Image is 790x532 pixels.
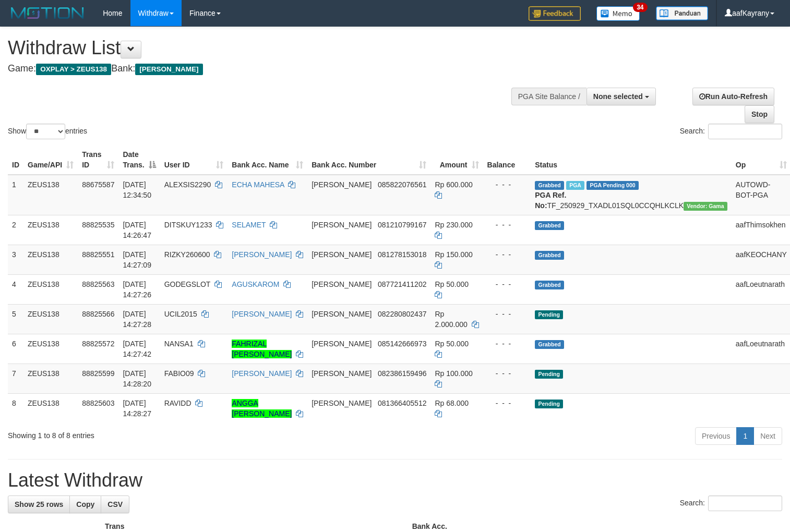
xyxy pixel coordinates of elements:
td: 7 [8,364,23,393]
span: [DATE] 12:34:50 [123,180,151,199]
span: Rp 50.000 [435,340,469,348]
span: [DATE] 14:26:47 [123,221,151,239]
span: [DATE] 14:27:28 [123,310,151,329]
td: 5 [8,304,23,334]
a: Stop [745,105,774,123]
img: panduan.png [656,6,708,20]
th: Date Trans.: activate to sort column descending [118,145,160,175]
span: Copy 081366405512 to clipboard [378,399,426,407]
span: 88825599 [82,369,114,378]
h1: Latest Withdraw [8,470,782,491]
span: Pending [535,310,563,319]
span: Copy 085142666973 to clipboard [378,340,426,348]
td: 2 [8,215,23,245]
span: [PERSON_NAME] [312,180,372,189]
label: Search: [680,495,782,511]
span: None selected [593,92,643,101]
a: ANGGA [PERSON_NAME] [232,399,292,418]
span: [PERSON_NAME] [312,221,372,229]
span: Rp 230.000 [435,221,472,229]
button: None selected [586,88,656,105]
div: - - - [487,309,527,319]
th: Status [531,145,732,175]
div: Showing 1 to 8 of 8 entries [8,426,321,441]
span: Rp 50.000 [435,280,469,288]
a: [PERSON_NAME] [232,310,292,318]
span: CSV [107,500,123,509]
span: Copy 085822076561 to clipboard [378,180,426,189]
a: 1 [736,427,754,445]
th: Balance [483,145,531,175]
span: Rp 68.000 [435,399,469,407]
th: Trans ID: activate to sort column ascending [78,145,118,175]
td: ZEUS138 [23,274,78,304]
span: Copy 087721411202 to clipboard [378,280,426,288]
span: RAVIDD [164,399,191,407]
div: - - - [487,368,527,379]
td: 1 [8,175,23,215]
span: 88825603 [82,399,114,407]
span: Grabbed [535,181,564,190]
span: Show 25 rows [15,500,63,509]
span: ALEXSIS2290 [164,180,211,189]
div: - - - [487,220,527,230]
h1: Withdraw List [8,38,516,58]
span: [DATE] 14:27:42 [123,340,151,358]
span: [PERSON_NAME] [312,399,372,407]
span: 34 [633,3,647,12]
a: Copy [69,495,101,513]
span: Pending [535,370,563,379]
td: ZEUS138 [23,334,78,364]
div: - - - [487,179,527,190]
input: Search: [708,495,782,511]
span: UCIL2015 [164,310,197,318]
span: Pending [535,400,563,408]
th: Bank Acc. Name: activate to sort column ascending [228,145,307,175]
span: 88825563 [82,280,114,288]
label: Search: [680,124,782,139]
a: Run Auto-Refresh [692,88,774,105]
span: [PERSON_NAME] [312,340,372,348]
th: User ID: activate to sort column ascending [160,145,228,175]
span: Copy 082386159496 to clipboard [378,369,426,378]
span: [DATE] 14:28:20 [123,369,151,388]
td: ZEUS138 [23,175,78,215]
td: 4 [8,274,23,304]
td: 6 [8,334,23,364]
span: Vendor URL: https://trx31.1velocity.biz [684,202,727,211]
a: Previous [695,427,737,445]
div: - - - [487,338,527,349]
td: ZEUS138 [23,304,78,334]
div: PGA Site Balance / [511,88,586,105]
span: RIZKY260600 [164,250,210,259]
span: Rp 100.000 [435,369,472,378]
span: Copy 081210799167 to clipboard [378,221,426,229]
span: FABIO09 [164,369,194,378]
span: Rp 150.000 [435,250,472,259]
span: NANSA1 [164,340,194,348]
span: [PERSON_NAME] [312,310,372,318]
td: 8 [8,393,23,423]
td: ZEUS138 [23,393,78,423]
span: Grabbed [535,251,564,260]
span: OXPLAY > ZEUS138 [36,64,111,75]
select: Showentries [26,124,65,139]
span: Grabbed [535,221,564,230]
th: Bank Acc. Number: activate to sort column ascending [307,145,430,175]
span: [PERSON_NAME] [312,369,372,378]
span: Rp 2.000.000 [435,310,467,329]
span: [DATE] 14:28:27 [123,399,151,418]
span: Copy 082280802437 to clipboard [378,310,426,318]
span: [PERSON_NAME] [312,280,372,288]
span: GODEGSLOT [164,280,210,288]
span: PGA Pending [586,181,639,190]
span: [DATE] 14:27:09 [123,250,151,269]
span: Grabbed [535,340,564,349]
span: Rp 600.000 [435,180,472,189]
a: [PERSON_NAME] [232,369,292,378]
a: FAHRIZAL [PERSON_NAME] [232,340,292,358]
span: [DATE] 14:27:26 [123,280,151,299]
a: Show 25 rows [8,495,70,513]
span: [PERSON_NAME] [135,64,202,75]
td: ZEUS138 [23,245,78,274]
